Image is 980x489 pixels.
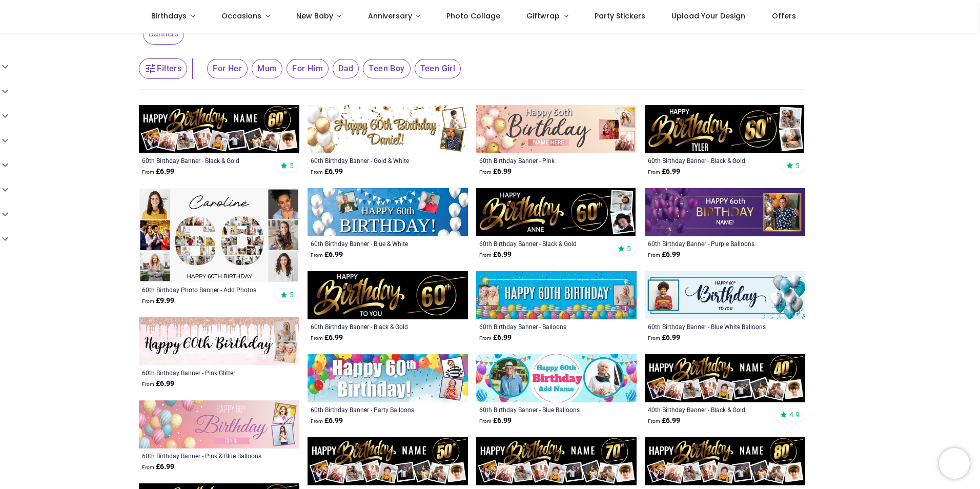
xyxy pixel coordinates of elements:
[290,290,294,299] span: 5
[595,11,645,21] span: Party Stickers
[479,252,492,258] span: From
[311,252,323,258] span: From
[479,156,603,165] a: 60th Birthday Banner - Pink
[479,169,492,175] span: From
[479,250,512,260] strong: £ 6.99
[479,322,603,331] a: 60th Birthday Banner - Balloons
[648,169,660,175] span: From
[308,354,468,402] img: Personalised Happy 60th Birthday Banner - Party Balloons - 2 Photo Upload
[142,369,266,377] a: 60th Birthday Banner - Pink Glitter
[142,379,174,389] strong: £ 6.99
[648,250,680,260] strong: £ 6.99
[645,354,805,402] img: Personalised Happy 40th Birthday Banner - Black & Gold - Custom Name & 9 Photo Upload
[287,59,329,78] span: For Him
[476,105,637,153] img: Personalised Happy 60th Birthday Banner - Pink - Custom Name & 3 Photo Upload
[476,354,637,402] img: Personalised 60th Birthday Banner - Blue Balloons - Custom Name & 2 Photo Upload
[415,59,461,78] span: Teen Girl
[142,462,174,472] strong: £ 6.99
[311,322,434,331] a: 60th Birthday Banner - Black & Gold
[311,250,343,260] strong: £ 6.99
[311,405,434,414] a: 60th Birthday Banner - Party Balloons
[311,335,323,341] span: From
[139,188,299,282] img: Personalised 60th Birthday Photo Banner - Add Photos - Custom Text
[939,448,970,479] iframe: Brevo live chat
[139,400,299,449] img: Personalised Happy 60th Birthday Banner - Pink & Blue Balloons - 2 Photo Upload
[308,437,468,485] img: Personalised Happy 50th Birthday Banner - Black & Gold - Custom Name & 9 Photo Upload
[142,464,154,470] span: From
[139,317,299,365] img: Personalised Happy 60th Birthday Banner - Pink Glitter - 2 Photo Upload
[648,335,660,341] span: From
[648,322,771,331] a: 60th Birthday Banner - Blue White Balloons
[479,418,492,424] span: From
[648,333,680,343] strong: £ 6.99
[142,286,266,294] a: 60th Birthday Photo Banner - Add Photos
[143,24,184,44] span: Banners
[479,335,492,341] span: From
[645,437,805,485] img: Personalised Happy 80th Birthday Banner - Black & Gold - Custom Name & 9 Photo Upload
[648,418,660,424] span: From
[139,58,187,79] button: Filters
[151,11,187,21] span: Birthdays
[648,167,680,177] strong: £ 6.99
[308,105,468,153] img: Personalised Happy 60th Birthday Banner - Gold & White Balloons - 2 Photo Upload
[648,405,771,414] a: 40th Birthday Banner - Black & Gold
[311,416,343,426] strong: £ 6.99
[333,59,359,78] span: Dad
[142,156,266,165] a: 60th Birthday Banner - Black & Gold
[368,11,412,21] span: Anniversary
[290,161,294,170] span: 5
[648,252,660,258] span: From
[308,271,468,319] img: Personalised Happy 60th Birthday Banner - Black & Gold - Custom Name
[207,59,248,78] span: For Her
[479,167,512,177] strong: £ 6.99
[479,416,512,426] strong: £ 6.99
[142,298,154,304] span: From
[142,296,174,306] strong: £ 9.99
[795,161,800,170] span: 5
[479,333,512,343] strong: £ 6.99
[139,24,184,44] button: Banners
[645,105,805,153] img: Personalised Happy 60th Birthday Banner - Black & Gold - Custom Name & 2 Photo Upload
[648,156,771,165] a: 60th Birthday Banner - Black & Gold
[363,59,410,78] span: Teen Boy
[476,188,637,236] img: Personalised Happy 60th Birthday Banner - Black & Gold - 2 Photo Upload
[476,271,637,319] img: Personalised Happy 60th Birthday Banner - Balloons - 2 Photo Upload
[142,169,154,175] span: From
[142,452,266,460] a: 60th Birthday Banner - Pink & Blue Balloons
[645,271,805,319] img: Personalised Happy 60th Birthday Banner - Blue White Balloons - 1 Photo Upload
[308,188,468,236] img: Personalised Happy 60th Birthday Banner - Blue & White - 2 Photo Upload
[221,11,261,21] span: Occasions
[311,239,434,248] a: 60th Birthday Banner - Blue & White
[252,59,282,78] span: Mum
[671,11,745,21] span: Upload Your Design
[139,105,299,153] img: Personalised Happy 60th Birthday Banner - Black & Gold - Custom Name & 9 Photo Upload
[446,11,500,21] span: Photo Collage
[648,416,680,426] strong: £ 6.99
[311,156,434,165] div: 60th Birthday Banner - Gold & White Balloons
[142,167,174,177] strong: £ 6.99
[479,239,603,248] a: 60th Birthday Banner - Black & Gold
[311,169,323,175] span: From
[311,333,343,343] strong: £ 6.99
[479,405,603,414] a: 60th Birthday Banner - Blue Balloons
[772,11,796,21] span: Offers
[311,418,323,424] span: From
[789,410,800,419] span: 4.9
[648,239,771,248] a: 60th Birthday Banner - Purple Balloons
[311,167,343,177] strong: £ 6.99
[476,437,637,485] img: Personalised Happy 70th Birthday Banner - Black & Gold - Custom Name & 9 Photo Upload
